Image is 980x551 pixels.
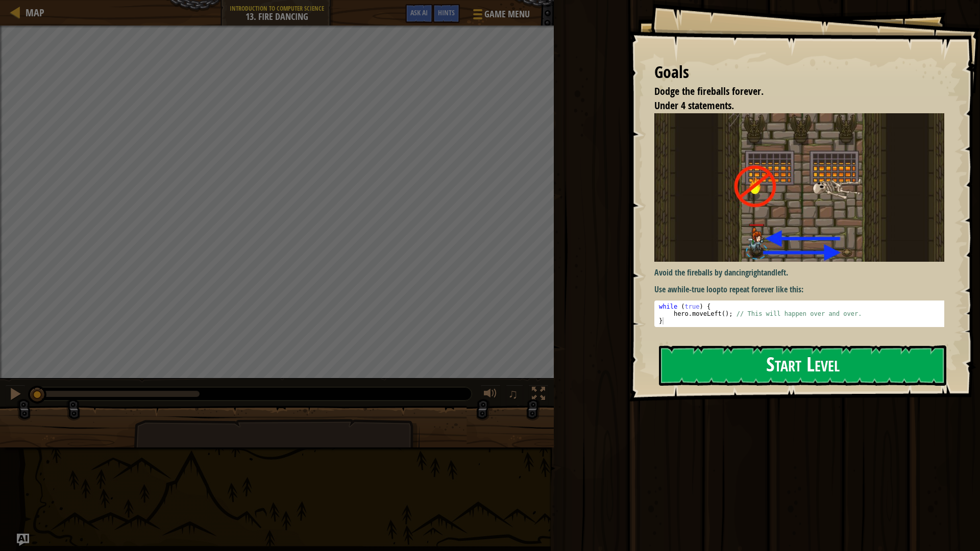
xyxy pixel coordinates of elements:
[749,267,764,278] strong: right
[465,4,536,28] button: Game Menu
[642,84,942,99] li: Dodge the fireballs forever.
[654,98,734,112] span: Under 4 statements.
[506,385,523,406] button: ♫
[410,8,428,17] span: Ask AI
[20,6,44,19] a: Map
[659,345,946,386] button: Start Level
[17,534,29,546] button: Ask AI
[5,385,26,406] button: Ctrl + P: Pause
[438,8,455,17] span: Hints
[642,98,942,113] li: Under 4 statements.
[671,284,721,295] strong: while-true loop
[654,267,952,279] p: Avoid the fireballs by dancing and .
[654,61,944,84] div: Goals
[480,385,501,406] button: Adjust volume
[26,6,44,19] span: Map
[508,386,518,402] span: ♫
[405,4,433,23] button: Ask AI
[775,267,786,278] strong: left
[484,8,530,21] span: Game Menu
[654,113,952,262] img: Fire dancing
[654,284,952,295] p: Use a to repeat forever like this:
[654,84,764,98] span: Dodge the fireballs forever.
[528,385,549,406] button: Toggle fullscreen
